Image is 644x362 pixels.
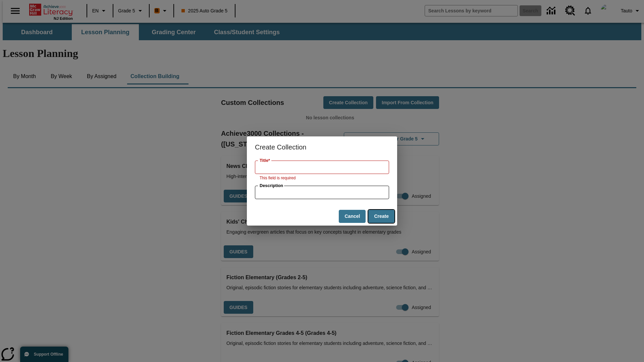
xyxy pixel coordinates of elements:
button: Create [368,210,394,223]
button: Cancel [339,210,366,223]
label: Description [260,183,283,189]
label: Title [260,158,270,164]
h2: Create Collection [247,136,397,158]
p: This field is required [260,175,384,182]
